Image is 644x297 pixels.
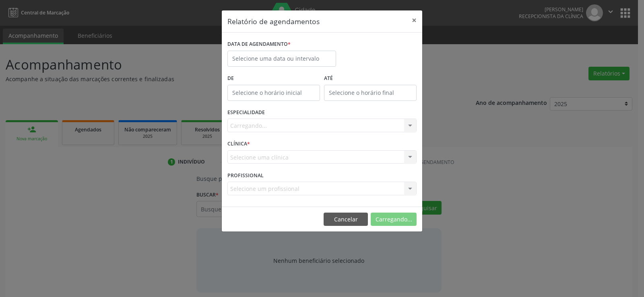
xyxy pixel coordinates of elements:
button: Cancelar [324,213,368,226]
button: Close [406,10,422,30]
label: PROFISSIONAL [227,169,264,182]
h5: Relatório de agendamentos [227,16,320,27]
button: Carregando... [371,213,417,226]
label: ESPECIALIDADE [227,107,265,119]
input: Selecione o horário final [324,85,417,101]
input: Selecione o horário inicial [227,85,320,101]
label: DATA DE AGENDAMENTO [227,38,291,51]
label: CLÍNICA [227,138,250,150]
input: Selecione uma data ou intervalo [227,51,336,67]
label: ATÉ [324,72,417,85]
label: De [227,72,320,85]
